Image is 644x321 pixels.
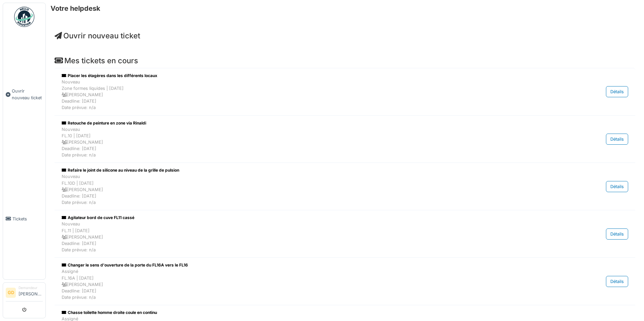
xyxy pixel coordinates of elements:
div: Chasse toilette homme droite coule en continu [62,310,546,316]
a: Changer le sens d'ouverture de la porte du FL16A vers le FL16 AssignéFL.16A | [DATE] [PERSON_NAME... [60,260,630,302]
a: GD Demandeur[PERSON_NAME] [6,285,43,301]
div: Changer le sens d'ouverture de la porte du FL16A vers le FL16 [62,262,546,268]
div: Nouveau FL.10D | [DATE] [PERSON_NAME] Deadline: [DATE] Date prévue: n/a [62,173,546,206]
div: Assigné FL.16A | [DATE] [PERSON_NAME] Deadline: [DATE] Date prévue: n/a [62,268,546,300]
a: Ouvrir nouveau ticket [55,31,140,40]
a: Retouche de peinture en zone via Rinaldi NouveauFL.10 | [DATE] [PERSON_NAME]Deadline: [DATE]Date ... [60,118,630,160]
h6: Votre helpdesk [51,4,100,12]
div: Retouche de peinture en zone via Rinaldi [62,120,546,126]
a: Agitateur bord de cuve FL11 cassé NouveauFL.11 | [DATE] [PERSON_NAME]Deadline: [DATE]Date prévue:... [60,213,630,255]
a: Refaire le joint de silicone au niveau de la grille de pulsion NouveauFL.10D | [DATE] [PERSON_NAM... [60,166,630,207]
li: [PERSON_NAME] [19,285,43,300]
h4: Mes tickets en cours [55,56,635,65]
a: Ouvrir nouveau ticket [3,31,45,158]
div: Nouveau FL.10 | [DATE] [PERSON_NAME] Deadline: [DATE] Date prévue: n/a [62,126,546,158]
a: Tickets [3,158,45,279]
div: Placer les étagères dans les différents locaux [62,73,546,79]
div: Refaire le joint de silicone au niveau de la grille de pulsion [62,167,546,173]
li: GD [6,288,16,298]
span: Tickets [12,216,43,222]
div: Agitateur bord de cuve FL11 cassé [62,215,546,221]
div: Détails [606,228,628,240]
div: Détails [606,134,628,145]
div: Détails [606,276,628,287]
span: Ouvrir nouveau ticket [12,88,43,101]
div: Nouveau Zone formes liquides | [DATE] [PERSON_NAME] Deadline: [DATE] Date prévue: n/a [62,79,546,111]
div: Détails [606,181,628,192]
a: Placer les étagères dans les différents locaux NouveauZone formes liquides | [DATE] [PERSON_NAME]... [60,71,630,113]
div: Nouveau FL.11 | [DATE] [PERSON_NAME] Deadline: [DATE] Date prévue: n/a [62,221,546,253]
div: Demandeur [19,285,43,290]
img: Badge_color-CXgf-gQk.svg [14,7,34,27]
div: Détails [606,86,628,97]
